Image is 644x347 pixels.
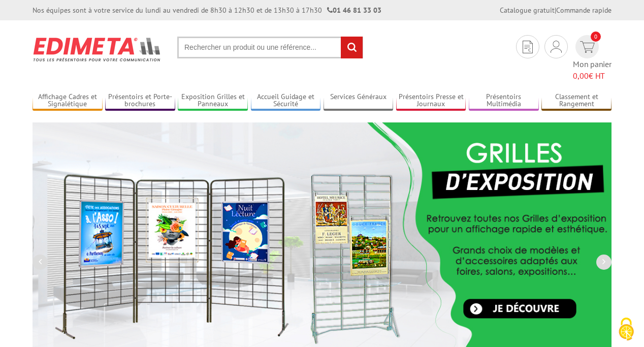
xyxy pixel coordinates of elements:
[551,41,562,53] img: devis rapide
[33,92,103,109] a: Affichage Cadres et Signalétique
[573,71,589,81] span: 0,00
[556,6,611,15] a: Commande rapide
[469,92,539,109] a: Présentoirs Multimédia
[396,92,466,109] a: Présentoirs Presse et Journaux
[573,70,611,82] span: € HT
[573,58,611,82] span: Mon panier
[105,92,175,109] a: Présentoirs et Porte-brochures
[580,41,595,53] img: devis rapide
[614,317,639,342] img: Cookies (fenêtre modale)
[541,92,611,109] a: Classement et Rangement
[177,37,363,58] input: Rechercher un produit ou une référence...
[500,6,555,15] a: Catalogue gratuit
[178,92,248,109] a: Exposition Grilles et Panneaux
[591,31,601,42] span: 0
[251,92,321,109] a: Accueil Guidage et Sécurité
[33,30,162,68] img: Présentoir, panneau, stand - Edimeta - PLV, affichage, mobilier bureau, entreprise
[608,312,644,347] button: Cookies (fenêtre modale)
[324,92,394,109] a: Services Généraux
[341,37,363,58] input: rechercher
[327,6,381,15] strong: 01 46 81 33 03
[500,5,611,15] div: |
[573,35,611,82] a: devis rapide 0 Mon panier 0,00€ HT
[33,5,381,15] div: Nos équipes sont à votre service du lundi au vendredi de 8h30 à 12h30 et de 13h30 à 17h30
[523,41,533,53] img: devis rapide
